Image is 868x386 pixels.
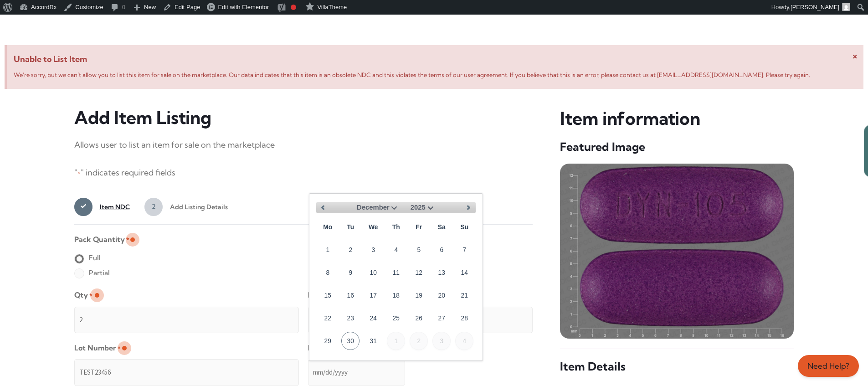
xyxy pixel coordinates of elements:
a: 1Item NDC [74,198,130,216]
a: 3 [364,241,382,259]
a: 1 [318,241,337,259]
select: Select month [356,202,400,213]
label: Lot Number [74,340,121,355]
label: Expiration Date [308,340,367,355]
span: Friday [410,218,428,236]
a: 4 [387,241,405,259]
a: 15 [318,286,337,304]
a: 2 [341,241,360,259]
a: 23 [341,309,360,327]
span: Tuesday [341,218,360,236]
label: Partial [74,266,110,280]
p: Allows user to list an item for sale on the marketplace [74,138,533,152]
legend: Pack Quantity [74,232,129,247]
a: 16 [341,286,360,304]
a: 22 [318,309,337,327]
span: 2 [144,198,163,216]
select: Select year [411,202,436,213]
span: We’re sorry, but we can’t allow you to list this item for sale on the marketplace. Our data indic... [14,71,810,78]
span: 2 [410,332,428,350]
a: 29 [318,332,337,350]
a: 5 [410,241,428,259]
a: 6 [432,241,451,259]
a: 8 [318,263,337,282]
a: 10 [364,263,382,282]
a: 14 [455,263,473,282]
a: 24 [364,309,382,327]
a: 21 [455,286,473,304]
p: " " indicates required fields [74,165,533,180]
span: 1 [387,332,405,350]
a: 27 [432,309,451,327]
label: Qty [74,288,92,303]
a: 31 [364,332,382,350]
a: 13 [432,263,451,282]
h5: Item Details [560,359,794,374]
a: Previous [316,201,330,215]
label: Listing Price [308,288,355,303]
a: 25 [387,309,405,327]
a: 19 [410,286,428,304]
span: Saturday [432,218,451,236]
span: Item NDC [92,198,130,216]
a: 28 [455,309,473,327]
span: Sunday [455,218,473,236]
div: Focus keyphrase not set [291,5,296,10]
span: 4 [455,332,473,350]
span: Monday [318,218,337,236]
a: 18 [387,286,405,304]
h3: Add Item Listing [74,107,533,129]
a: 30 [341,332,360,350]
span: 1 [74,198,92,216]
a: 9 [341,263,360,282]
span: Edit with Elementor [218,4,269,10]
span: 3 [432,332,451,350]
a: 26 [410,309,428,327]
span: Thursday [387,218,405,236]
span: × [853,50,858,61]
a: 7 [455,241,473,259]
input: mm/dd/yyyy [308,359,405,386]
a: 17 [364,286,382,304]
a: Next [462,201,476,215]
label: Full [74,251,101,265]
span: Add Listing Details [163,198,228,216]
a: 12 [410,263,428,282]
a: 11 [387,263,405,282]
span: Unable to List Item [14,52,857,67]
span: Wednesday [364,218,382,236]
a: 20 [432,286,451,304]
span: [PERSON_NAME] [791,4,839,10]
h3: Item information [560,107,794,130]
h5: Featured Image [560,139,794,154]
a: Need Help? [798,355,859,377]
